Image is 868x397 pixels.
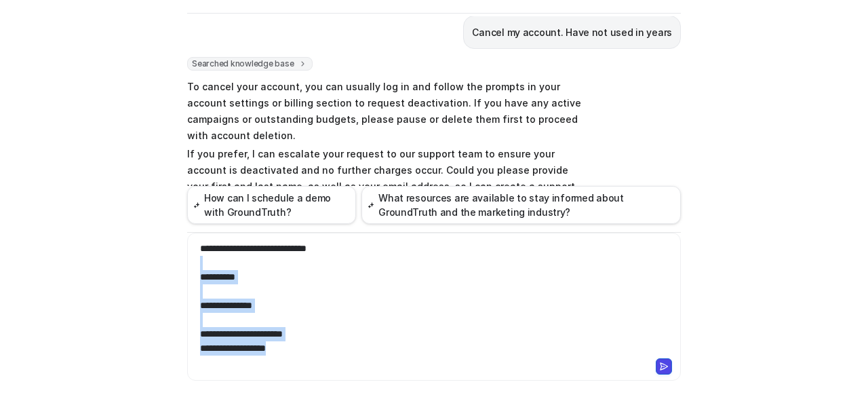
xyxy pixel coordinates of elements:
span: Searched knowledge base [187,57,313,71]
p: If you prefer, I can escalate your request to our support team to ensure your account is deactiva... [187,146,584,211]
p: Cancel my account. Have not used in years [472,24,672,41]
button: How can I schedule a demo with GroundTruth? [187,186,356,224]
button: What resources are available to stay informed about GroundTruth and the marketing industry? [361,186,681,224]
p: To cancel your account, you can usually log in and follow the prompts in your account settings or... [187,79,584,144]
